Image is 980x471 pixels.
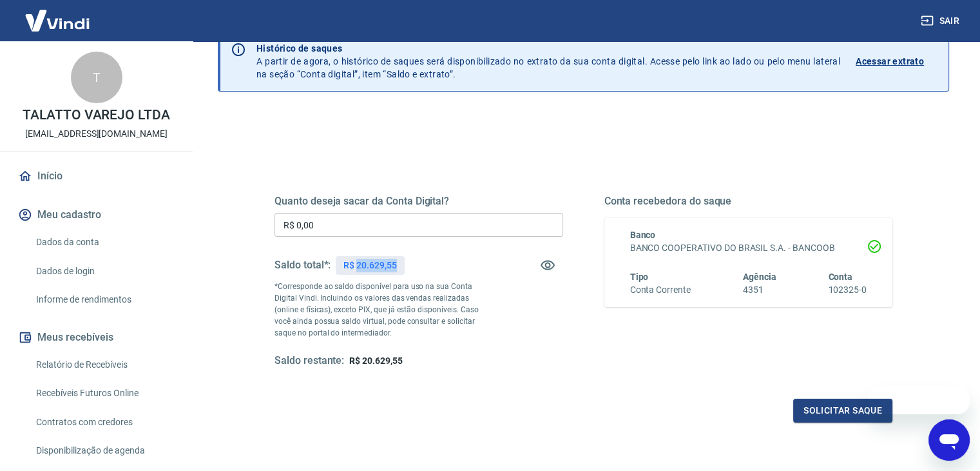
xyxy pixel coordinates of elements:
button: Meus recebíveis [15,323,177,352]
a: Contratos com credores [31,409,177,436]
h5: Conta recebedora do saque [604,195,893,208]
a: Dados de login [31,258,177,285]
a: Relatório de Recebíveis [31,352,177,378]
p: [EMAIL_ADDRESS][DOMAIN_NAME] [25,127,168,141]
p: A partir de agora, o histórico de saques será disponibilizado no extrato da sua conta digital. Ac... [256,42,840,81]
p: TALATTO VAREJO LTDA [23,108,170,122]
a: Informe de rendimentos [31,286,177,313]
h6: 102325-0 [828,283,867,297]
p: R$ 20.629,55 [343,259,396,272]
span: Banco [630,230,656,240]
button: Sair [918,9,965,33]
iframe: Mensagem da empresa [867,386,970,414]
iframe: Botão para abrir a janela de mensagens [928,419,970,461]
a: Recebíveis Futuros Online [31,380,177,406]
span: R$ 20.629,55 [349,356,402,366]
span: Tipo [630,272,649,282]
a: Dados da conta [31,229,177,256]
p: *Corresponde ao saldo disponível para uso na sua Conta Digital Vindi. Incluindo os valores das ve... [274,281,491,339]
img: Vindi [15,1,99,40]
a: Acessar extrato [856,42,938,81]
div: T [71,52,122,103]
h5: Saldo total*: [274,259,331,272]
a: Disponibilização de agenda [31,437,177,464]
h6: Conta Corrente [630,283,691,297]
p: Histórico de saques [256,42,840,55]
h6: BANCO COOPERATIVO DO BRASIL S.A. - BANCOOB [630,241,867,255]
a: Início [15,162,177,190]
button: Solicitar saque [793,399,892,423]
span: Agência [743,272,776,282]
h6: 4351 [743,283,776,297]
h5: Saldo restante: [274,354,344,368]
span: Conta [828,272,852,282]
p: Acessar extrato [856,55,924,68]
h5: Quanto deseja sacar da Conta Digital? [274,195,563,208]
button: Meu cadastro [15,201,177,229]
